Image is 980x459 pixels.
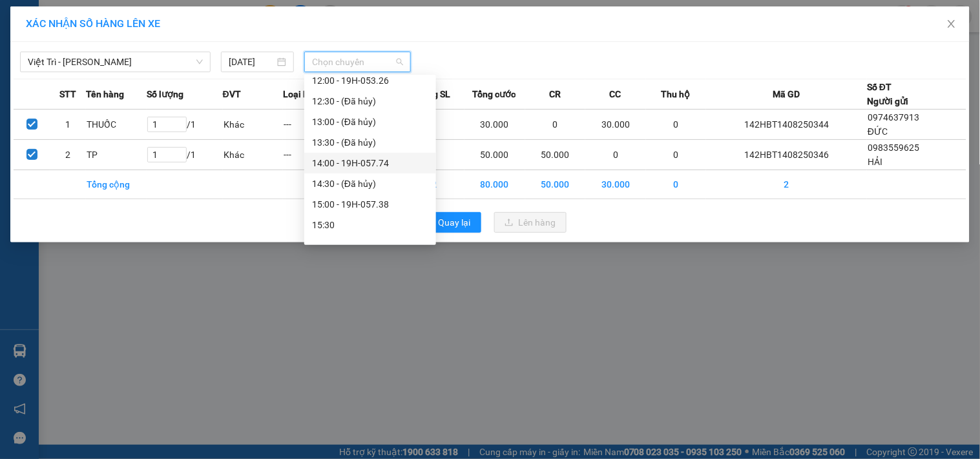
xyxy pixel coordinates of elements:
[610,87,621,101] span: CC
[494,212,567,233] button: uploadLên hàng
[946,19,957,29] span: close
[464,170,525,199] td: 80.000
[223,87,241,101] span: ĐVT
[50,110,86,140] td: 1
[773,87,800,101] span: Mã GD
[585,140,646,170] td: 0
[312,94,428,108] div: 12:30 - (Đã hủy)
[312,218,428,232] div: 15:30
[147,140,223,170] td: / 1
[229,55,275,69] input: 14/08/2025
[86,87,124,101] span: Tên hàng
[706,140,867,170] td: 142HBT1408250346
[28,52,203,72] span: Việt Trì - Mạc Thái Tổ
[646,170,707,199] td: 0
[283,140,344,170] td: ---
[473,87,516,101] span: Tổng cước
[662,87,691,101] span: Thu hộ
[86,140,147,170] td: TP
[585,170,646,199] td: 30.000
[868,112,919,122] span: 0974637913
[706,110,867,140] td: 142HBT1408250344
[283,87,324,101] span: Loại hàng
[525,140,586,170] td: 50.000
[646,140,707,170] td: 0
[525,170,586,199] td: 50.000
[312,135,428,150] div: 13:30 - (Đã hủy)
[549,87,561,101] span: CR
[147,110,223,140] td: / 1
[585,110,646,140] td: 30.000
[223,110,284,140] td: Khác
[312,239,428,253] div: 16:00
[868,142,919,153] span: 0983559625
[121,70,540,86] li: Hotline: 1900400028
[121,54,540,70] li: Số nhà [STREET_ADDRESS][PERSON_NAME][PERSON_NAME][PERSON_NAME]
[312,115,428,129] div: 13:00 - (Đã hủy)
[86,170,147,199] td: Tổng cộng
[312,177,428,191] div: 14:30 - (Đã hủy)
[868,126,888,137] span: ĐỨC
[933,6,970,43] button: Close
[525,110,586,140] td: 0
[414,212,481,233] button: rollbackQuay lại
[706,170,867,199] td: 2
[312,156,428,170] div: 14:00 - 19H-057.74
[464,140,525,170] td: 50.000
[868,157,882,167] span: HẢI
[157,15,505,50] b: Công ty TNHH Trọng Hiếu Phú Thọ - Nam Cường Limousine
[147,87,183,101] span: Số lượng
[312,52,403,72] span: Chọn chuyến
[439,215,471,229] span: Quay lại
[312,197,428,211] div: 15:00 - 19H-057.38
[867,80,908,108] div: Số ĐT Người gửi
[312,73,428,88] div: 12:00 - 19H-053.26
[223,140,284,170] td: Khác
[464,110,525,140] td: 30.000
[26,17,160,30] span: XÁC NHẬN SỐ HÀNG LÊN XE
[50,140,86,170] td: 2
[283,110,344,140] td: ---
[86,110,147,140] td: THUỐC
[59,87,76,101] span: STT
[646,110,707,140] td: 0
